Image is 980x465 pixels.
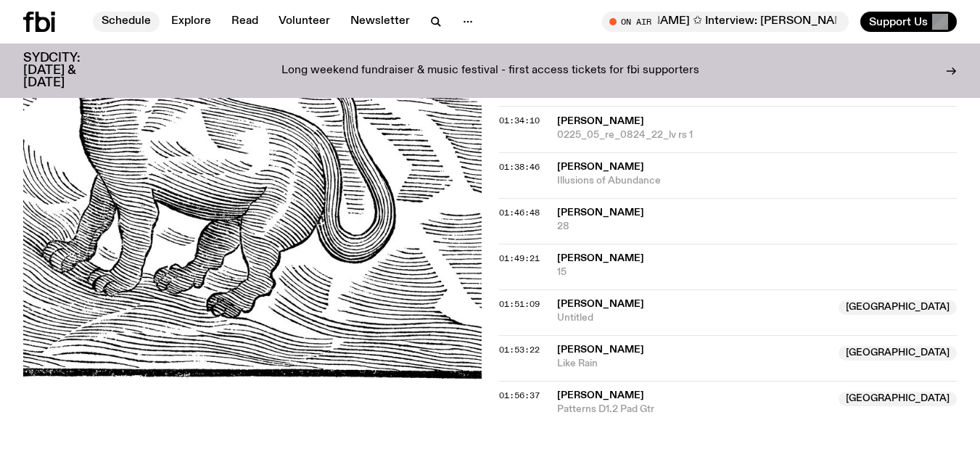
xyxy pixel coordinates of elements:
[499,209,540,217] button: 01:46:48
[839,392,957,406] span: [GEOGRAPHIC_DATA]
[342,12,419,32] a: Newsletter
[499,392,540,400] button: 01:56:37
[557,174,958,188] span: Illusions of Abundance
[499,163,540,171] button: 01:38:46
[499,300,540,308] button: 01:51:09
[557,345,644,355] span: [PERSON_NAME]
[23,52,116,89] h3: SYDCITY: [DATE] & [DATE]
[162,12,220,32] a: Explore
[499,298,540,310] span: 01:51:09
[270,12,339,32] a: Volunteer
[557,266,958,279] span: 15
[499,207,540,218] span: 01:46:48
[839,300,957,315] span: [GEOGRAPHIC_DATA]
[499,117,540,125] button: 01:34:10
[499,115,540,126] span: 01:34:10
[281,65,699,78] p: Long weekend fundraiser & music festival - first access tickets for fbi supporters
[869,15,928,28] span: Support Us
[557,128,958,142] span: 0225_05_re_0824_22_lv rs 1
[557,403,831,416] span: Patterns D1.2 Pad Gtr
[557,220,958,234] span: 28
[557,390,644,400] span: [PERSON_NAME]
[499,390,540,401] span: 01:56:37
[557,299,644,309] span: [PERSON_NAME]
[557,357,831,371] span: Like Rain
[860,12,957,32] button: Support Us
[499,346,540,354] button: 01:53:22
[557,162,644,172] span: [PERSON_NAME]
[499,344,540,355] span: 01:53:22
[93,12,160,32] a: Schedule
[557,207,644,218] span: [PERSON_NAME]
[499,252,540,264] span: 01:49:21
[557,253,644,263] span: [PERSON_NAME]
[602,12,849,32] button: On AirArvos with [PERSON_NAME] ✩ Interview: [PERSON_NAME]
[499,255,540,263] button: 01:49:21
[557,311,831,325] span: Untitled
[839,346,957,361] span: [GEOGRAPHIC_DATA]
[557,116,644,126] span: [PERSON_NAME]
[499,161,540,173] span: 01:38:46
[223,12,267,32] a: Read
